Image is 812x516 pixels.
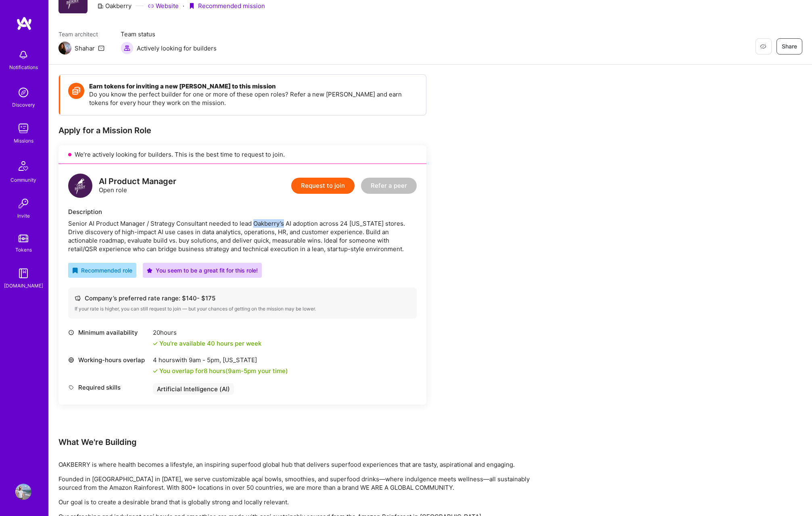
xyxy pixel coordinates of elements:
div: You overlap for 8 hours ( your time) [159,367,288,375]
p: OAKBERRY is where health becomes a lifestyle, an inspiring superfood global hub that delivers sup... [58,460,543,469]
i: icon Clock [68,329,74,336]
i: icon Check [153,341,158,346]
div: Invite [17,212,30,220]
div: If your rate is higher, you can still request to join — but your chances of getting on the missio... [75,306,410,312]
img: User Avatar [15,484,31,500]
div: [DOMAIN_NAME] [4,281,43,290]
div: You seem to be a great fit for this role! [147,266,258,275]
span: Actively looking for builders [137,44,217,52]
div: Recommended mission [188,2,265,10]
img: discovery [15,84,31,101]
i: icon CompanyGray [97,3,104,9]
div: Tokens [15,245,32,254]
div: · [183,2,184,10]
img: teamwork [15,120,31,136]
p: Do you know the perfect builder for one or more of these open roles? Refer a new [PERSON_NAME] an... [89,90,418,107]
i: icon RecommendedBadge [72,268,78,273]
div: Shahar [75,44,95,52]
i: icon World [68,357,74,363]
i: icon PurpleStar [147,268,152,273]
button: Request to join [291,178,355,194]
div: Open role [99,177,176,194]
button: Refer a peer [361,178,417,194]
div: Minimum availability [68,328,149,337]
img: Team Architect [58,42,71,55]
img: Actively looking for builders [121,42,134,55]
p: Founded in [GEOGRAPHIC_DATA] in [DATE], we serve customizable açaí bowls, smoothies, and superfoo... [58,475,543,492]
div: Apply for a Mission Role [58,125,426,136]
img: guide book [15,265,31,281]
div: Notifications [9,63,38,71]
div: Community [10,176,36,184]
div: Working-hours overlap [68,356,149,364]
img: Community [14,156,33,176]
img: logo [68,174,92,198]
div: What We're Building [58,437,543,447]
a: Website [148,2,179,10]
span: Team status [121,30,217,38]
i: icon EyeClosed [760,43,766,50]
img: bell [15,47,31,63]
div: 20 hours [153,328,261,337]
div: Missions [14,136,33,145]
h4: Earn tokens for inviting a new [PERSON_NAME] to this mission [89,83,418,90]
p: Our goal is to create a desirable brand that is globally strong and locally relevant. [58,498,543,506]
div: Oakberry [97,2,132,10]
img: Token icon [68,83,84,99]
div: AI Product Manager [99,177,176,186]
span: 9am - 5pm [228,367,256,375]
div: Artificial Intelligence (AI) [153,383,234,395]
i: icon Cash [75,295,81,301]
div: Required skills [68,383,149,392]
i: icon PurpleRibbon [188,3,195,9]
a: User Avatar [13,484,33,500]
img: tokens [19,235,28,242]
div: You're available 40 hours per week [153,339,261,348]
div: 4 hours with [US_STATE] [153,356,288,364]
div: Description [68,208,417,216]
div: Recommended role [72,266,132,275]
span: 9am - 5pm , [187,356,223,364]
button: Share [777,38,802,55]
i: icon Tag [68,384,74,390]
div: Senior AI Product Manager / Strategy Consultant needed to lead Oakberry’s AI adoption across 24 [... [68,219,417,253]
span: Share [782,42,797,50]
i: icon Mail [98,45,104,51]
i: icon Check [153,369,158,373]
div: We’re actively looking for builders. This is the best time to request to join. [58,145,426,164]
img: Invite [15,195,31,212]
img: logo [16,16,32,31]
div: Company’s preferred rate range: $ 140 - $ 175 [75,294,410,302]
div: Discovery [12,101,35,109]
span: Team architect [58,30,104,38]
